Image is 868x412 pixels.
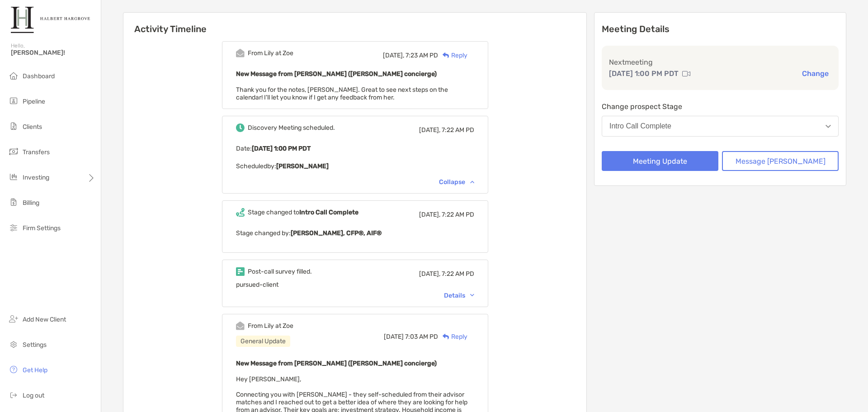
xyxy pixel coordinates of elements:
span: Thank you for the notes, [PERSON_NAME]. Great to see next steps on the calendar! I'll let you kno... [236,86,448,101]
img: Chevron icon [470,294,474,297]
span: Get Help [23,366,47,374]
p: Next meeting [609,57,831,68]
span: 7:03 AM PD [405,333,438,341]
img: transfers icon [8,146,19,157]
span: Pipeline [23,98,45,105]
span: 7:23 AM PD [406,52,438,59]
img: clients icon [8,121,19,132]
div: Intro Call Complete [609,122,671,130]
span: 7:22 AM PD [442,211,474,218]
b: [PERSON_NAME] [276,162,329,170]
div: Post-call survey filled. [248,268,312,275]
span: 7:22 AM PD [442,270,474,278]
div: Discovery Meeting scheduled. [248,124,335,132]
img: Reply icon [443,52,449,58]
img: billing icon [8,197,19,208]
span: Transfers [23,148,50,156]
p: Meeting Details [602,24,839,35]
img: pipeline icon [8,95,19,106]
b: New Message from [PERSON_NAME] ([PERSON_NAME] concierge) [236,70,437,78]
span: Settings [23,341,47,349]
span: [DATE], [419,126,440,134]
img: communication type [682,70,690,77]
p: [DATE] 1:00 PM PDT [609,68,679,79]
img: add_new_client icon [8,313,19,324]
button: Message [PERSON_NAME] [722,151,839,171]
span: 7:22 AM PD [442,126,474,134]
div: General Update [236,336,290,347]
span: [DATE], [383,52,404,59]
span: Investing [23,174,49,181]
img: Event icon [236,123,245,132]
p: Change prospect Stage [602,101,839,112]
span: [DATE], [419,270,440,278]
img: investing icon [8,171,19,182]
img: Event icon [236,322,245,330]
img: Reply icon [443,334,449,340]
span: Clients [23,123,42,131]
div: From Lily at Zoe [248,49,293,57]
span: Billing [23,199,39,207]
img: get-help icon [8,364,19,375]
p: Scheduled by: [236,161,474,172]
img: Zoe Logo [11,4,90,36]
span: Log out [23,392,44,399]
div: Reply [438,51,467,60]
img: dashboard icon [8,70,19,81]
div: Reply [438,332,467,341]
span: [DATE], [419,211,440,218]
button: Meeting Update [602,151,718,171]
b: Intro Call Complete [299,208,359,216]
span: [DATE] [384,333,404,341]
span: Add New Client [23,316,66,323]
div: From Lily at Zoe [248,322,293,330]
img: Event icon [236,267,245,276]
div: Details [444,292,474,299]
span: Dashboard [23,72,55,80]
b: [DATE] 1:00 PM PDT [252,145,311,152]
img: Open dropdown arrow [826,125,831,128]
p: Stage changed by: [236,227,474,239]
img: logout icon [8,389,19,400]
button: Intro Call Complete [602,116,839,137]
img: Event icon [236,49,245,57]
button: Change [799,69,831,78]
b: [PERSON_NAME], CFP®, AIF® [291,229,382,237]
span: [PERSON_NAME]! [11,49,95,57]
span: pursued-client [236,281,278,289]
img: Chevron icon [470,180,474,183]
b: New Message from [PERSON_NAME] ([PERSON_NAME] concierge) [236,360,437,367]
p: Date : [236,143,474,154]
div: Stage changed to [248,208,359,216]
img: firm-settings icon [8,222,19,233]
span: Firm Settings [23,224,61,232]
h6: Activity Timeline [123,13,586,34]
img: settings icon [8,339,19,350]
div: Collapse [439,178,474,186]
img: Event icon [236,208,245,217]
